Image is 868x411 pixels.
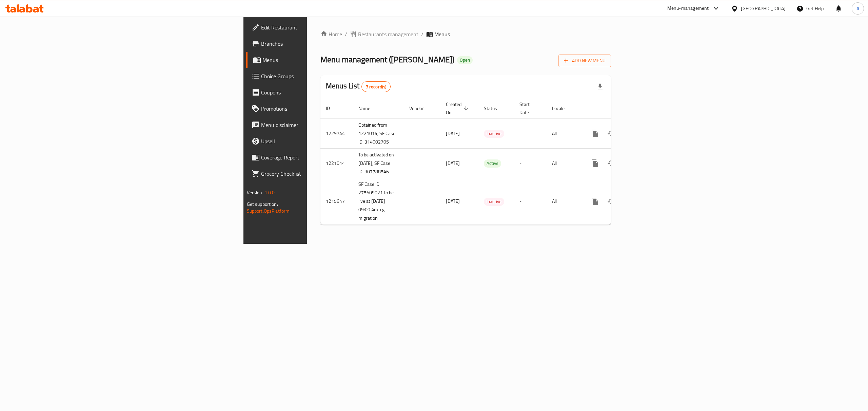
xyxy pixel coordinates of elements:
[741,5,786,12] div: [GEOGRAPHIC_DATA]
[484,159,501,168] div: Active
[457,57,473,63] span: Open
[446,197,460,205] span: [DATE]
[603,193,619,210] button: Change Status
[261,105,383,113] span: Promotions
[519,100,538,116] span: Start Date
[552,104,573,112] span: Locale
[246,166,389,182] a: Grocery Checklist
[484,198,504,205] span: Inactive
[581,98,657,119] th: Actions
[261,121,383,129] span: Menu disclaimer
[667,4,709,13] div: Menu-management
[434,30,450,38] span: Menus
[264,188,275,197] span: 1.0.0
[446,159,460,168] span: [DATE]
[246,101,389,117] a: Promotions
[587,125,603,142] button: more
[261,137,383,145] span: Upsell
[587,193,603,210] button: more
[564,57,606,65] span: Add New Menu
[246,68,389,84] a: Choice Groups
[261,72,383,80] span: Choice Groups
[514,148,547,178] td: -
[358,104,379,112] span: Name
[320,30,611,38] nav: breadcrumb
[246,84,389,101] a: Coupons
[261,88,383,96] span: Coupons
[547,178,581,225] td: All
[362,84,391,90] span: 3 record(s)
[261,40,383,48] span: Branches
[446,100,470,116] span: Created On
[484,159,501,167] span: Active
[246,19,389,36] a: Edit Restaurant
[421,30,423,38] li: /
[409,104,432,112] span: Vendor
[457,56,473,64] div: Open
[247,200,278,209] span: Get support on:
[446,129,460,138] span: [DATE]
[261,23,383,31] span: Edit Restaurant
[261,153,383,161] span: Coverage Report
[326,81,391,92] h2: Menus List
[592,79,608,95] div: Export file
[484,130,504,137] span: Inactive
[514,118,547,148] td: -
[246,133,389,149] a: Upsell
[603,155,619,171] button: Change Status
[484,130,504,138] div: Inactive
[603,125,619,142] button: Change Status
[514,178,547,225] td: -
[587,155,603,171] button: more
[246,117,389,133] a: Menu disclaimer
[326,104,339,112] span: ID
[361,81,391,92] div: Total records count
[558,55,611,67] button: Add New Menu
[247,188,263,197] span: Version:
[261,170,383,178] span: Grocery Checklist
[547,148,581,178] td: All
[246,149,389,166] a: Coverage Report
[320,98,657,225] table: enhanced table
[262,56,383,64] span: Menus
[856,5,859,12] span: A
[246,52,389,68] a: Menus
[484,104,506,112] span: Status
[247,207,290,215] a: Support.OpsPlatform
[547,118,581,148] td: All
[246,36,389,52] a: Branches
